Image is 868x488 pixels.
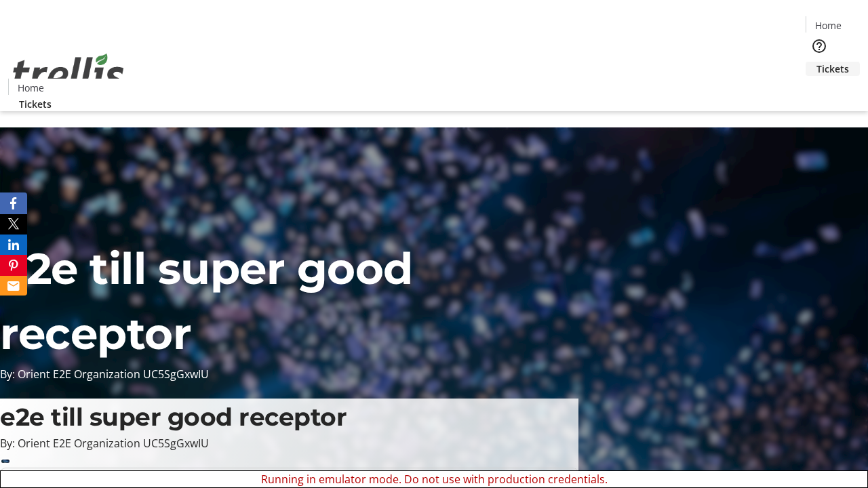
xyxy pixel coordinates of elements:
span: Tickets [19,97,52,111]
button: Cart [806,76,833,103]
a: Home [806,18,850,33]
a: Home [9,81,52,95]
span: Tickets [816,62,849,76]
button: Help [806,33,833,60]
img: Orient E2E Organization UC5SgGxwIU's Logo [8,39,129,106]
a: Tickets [806,62,860,76]
span: Home [815,18,842,33]
span: Home [18,81,44,95]
a: Tickets [8,97,62,111]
